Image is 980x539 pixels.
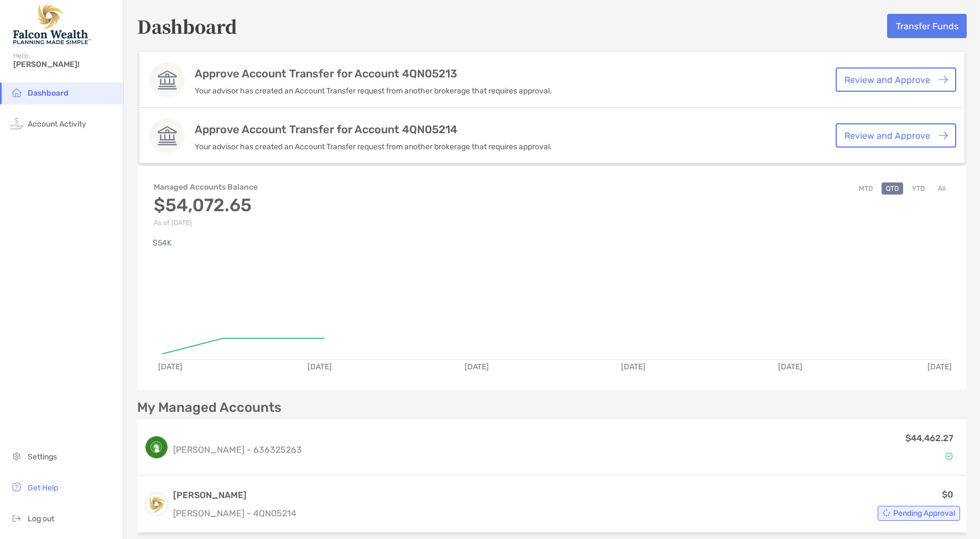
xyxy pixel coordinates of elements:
img: Default icon bank [149,62,185,98]
p: Your advisor has created an Account Transfer request from another brokerage that requires approval. [195,142,552,151]
button: All [934,182,950,195]
span: [PERSON_NAME]! [13,60,117,69]
img: activity icon [10,117,23,130]
img: logout icon [10,511,23,525]
img: Account Status icon [945,452,953,460]
p: [PERSON_NAME] - 4QN05214 [173,506,296,520]
text: [DATE] [465,362,489,371]
img: button icon [939,76,948,84]
span: Get Help [28,483,58,493]
img: settings icon [10,449,23,463]
text: [DATE] [158,362,183,371]
img: Falcon Wealth Planning Logo [13,4,91,44]
text: [DATE] [927,362,952,371]
span: Dashboard [28,88,69,98]
span: Account Activity [28,119,86,129]
text: [DATE] [621,362,645,371]
img: button icon [939,132,948,140]
span: Log out [28,514,54,524]
text: [DATE] [778,362,802,371]
button: YTD [908,182,929,195]
p: Your advisor has created an Account Transfer request from another brokerage that requires approval. [195,86,552,96]
p: $44,462.27 [905,431,953,445]
img: Account Status icon [883,509,890,517]
h4: Approve Account Transfer for Account 4QN05214 [195,124,552,135]
text: [DATE] [307,362,332,371]
span: Pending Approval [893,510,955,516]
h4: Managed Accounts Balance [154,182,258,192]
img: logo account [145,493,168,515]
img: household icon [10,86,23,99]
a: Review and Approve [836,123,956,148]
img: Default icon bank [149,118,185,154]
text: $54K [153,238,172,248]
a: Review and Approve [836,67,956,92]
p: As of [DATE] [154,219,258,227]
h4: Approve Account Transfer for Account 4QN05213 [195,69,552,79]
h3: $54,072.65 [154,195,258,216]
img: logo account [145,436,168,458]
p: My Managed Accounts [137,401,282,415]
span: Settings [28,452,57,462]
img: get-help icon [10,480,23,494]
p: $0 [942,488,953,501]
button: MTD [854,182,877,195]
button: Transfer Funds [887,14,967,38]
h5: Dashboard [137,13,237,39]
h3: [PERSON_NAME] [173,489,296,502]
button: QTD [882,182,903,195]
p: [PERSON_NAME] - 636325263 [173,443,302,457]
